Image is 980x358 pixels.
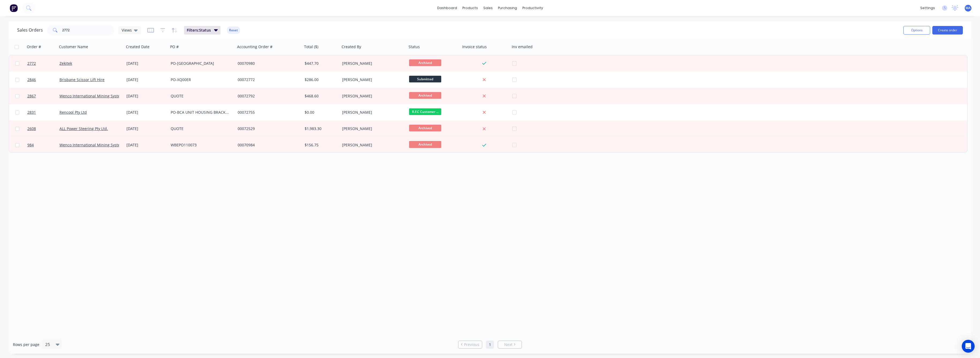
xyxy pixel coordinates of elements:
[237,44,272,49] div: Accounting Order #
[486,341,494,349] a: Page 1 is your current page
[238,93,297,99] div: 00072792
[409,125,441,131] span: Archived
[27,88,59,104] a: 2867
[27,72,59,88] a: 2846
[27,104,59,120] a: 2831
[918,4,938,12] div: settings
[27,77,36,82] span: 2846
[458,342,482,347] a: Previous page
[126,61,166,66] div: [DATE]
[13,342,39,347] span: Rows per page
[122,27,132,33] span: Views
[520,4,546,12] div: productivity
[59,126,108,131] a: ALL Power Steering Pty Ltd.
[126,93,166,99] div: [DATE]
[27,110,36,115] span: 2831
[27,44,41,49] div: Order #
[409,76,441,82] span: Submitted
[171,126,230,131] div: QUOTE
[184,26,220,35] button: Filters:Status
[342,93,402,99] div: [PERSON_NAME]
[171,61,230,66] div: PO-[GEOGRAPHIC_DATA]
[27,126,36,131] span: 2608
[238,110,297,115] div: 00072755
[238,77,297,82] div: 00072772
[27,142,34,148] span: 984
[170,44,179,49] div: PO #
[59,44,88,49] div: Customer Name
[409,59,441,66] span: Archived
[227,26,240,34] button: Reset
[462,44,487,49] div: Invoice status
[27,137,59,153] a: 984
[481,4,495,12] div: sales
[342,110,402,115] div: [PERSON_NAME]
[59,61,72,66] a: Zekitek
[409,44,420,49] div: Status
[304,44,318,49] div: Total ($)
[464,342,479,347] span: Previous
[932,26,963,35] button: Create order
[27,61,36,66] span: 2772
[456,341,524,349] ul: Pagination
[62,25,114,36] input: Search...
[17,28,43,33] h1: Sales Orders
[238,61,297,66] div: 00070980
[498,342,522,347] a: Next page
[126,77,166,82] div: [DATE]
[59,142,132,147] a: Wenco International Mining Systems Ltd
[409,108,441,115] span: R.F.C Customer ...
[126,110,166,115] div: [DATE]
[10,4,18,12] img: Factory
[342,126,402,131] div: [PERSON_NAME]
[27,121,59,137] a: 2608
[504,342,513,347] span: Next
[171,77,230,82] div: PO-XQ00ER
[495,4,520,12] div: purchasing
[171,93,230,99] div: QUOTE
[305,61,336,66] div: $447.70
[342,61,402,66] div: [PERSON_NAME]
[126,142,166,148] div: [DATE]
[512,44,533,49] div: Inv emailed
[27,55,59,71] a: 2772
[305,93,336,99] div: $468.60
[238,142,297,148] div: 00070984
[126,126,166,131] div: [DATE]
[460,4,481,12] div: products
[342,142,402,148] div: [PERSON_NAME]
[59,93,132,98] a: Wenco International Mining Systems Ltd
[59,77,104,82] a: Brisbane Scissor Lift Hire
[962,340,975,353] div: Open Intercom Messenger
[342,77,402,82] div: [PERSON_NAME]
[305,126,336,131] div: $1,983.30
[171,142,230,148] div: WBEPO110073
[409,92,441,99] span: Archived
[126,44,149,49] div: Created Date
[305,110,336,115] div: $0.00
[966,6,971,10] span: MA
[59,110,87,115] a: Rencool Pty Ltd
[342,44,361,49] div: Created By
[305,142,336,148] div: $156.75
[171,110,230,115] div: PO-BCA UNIT HOUSING BRACKET FABRICATION
[305,77,336,82] div: $286.00
[187,28,211,33] span: Filters: Status
[409,141,441,148] span: Archived
[238,126,297,131] div: 00072529
[435,4,460,12] a: dashboard
[903,26,930,35] button: Options
[27,93,36,99] span: 2867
